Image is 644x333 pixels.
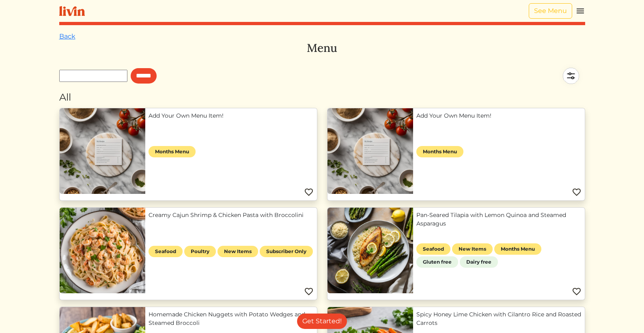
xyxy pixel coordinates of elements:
a: Back [59,32,75,40]
img: Favorite menu item [304,287,314,296]
a: Get Started! [297,314,347,329]
a: Homemade Chicken Nuggets with Potato Wedges and Steamed Broccoli [149,310,314,327]
a: Spicy Honey Lime Chicken with Cilantro Rice and Roasted Carrots [416,310,582,327]
img: menu_hamburger-cb6d353cf0ecd9f46ceae1c99ecbeb4a00e71ca567a856bd81f57e9d8c17bb26.svg [575,6,585,16]
img: Favorite menu item [304,187,314,197]
a: Creamy Cajun Shrimp & Chicken Pasta with Broccolini [149,211,314,219]
img: livin-logo-a0d97d1a881af30f6274990eb6222085a2533c92bbd1e4f22c21b4f0d0e3210c.svg [59,6,85,16]
a: Pan-Seared Tilapia with Lemon Quinoa and Steamed Asparagus [416,211,582,228]
img: Favorite menu item [572,287,582,296]
a: Add Your Own Menu Item! [149,112,314,120]
img: filter-5a7d962c2457a2d01fc3f3b070ac7679cf81506dd4bc827d76cf1eb68fb85cd7.svg [557,62,585,90]
a: See Menu [529,3,572,19]
div: All [59,90,585,105]
h3: Menu [59,41,585,55]
a: Add Your Own Menu Item! [416,112,582,120]
img: Favorite menu item [572,187,582,197]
